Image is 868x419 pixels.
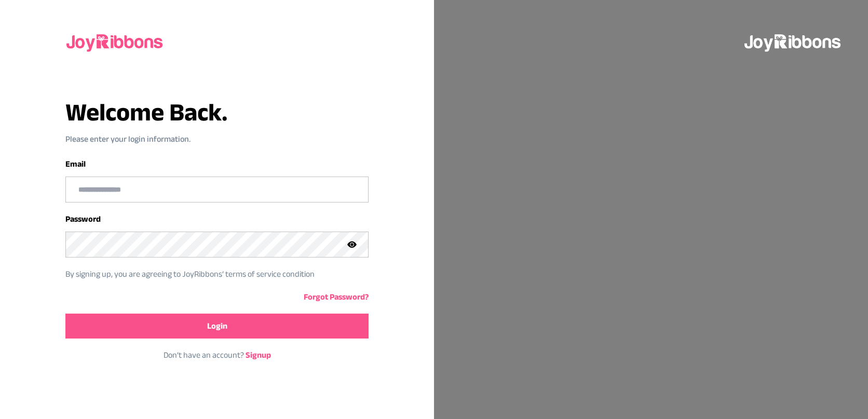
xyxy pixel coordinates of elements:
[207,320,227,332] span: Login
[65,214,101,223] label: Password
[65,268,352,280] p: By signing up, you are agreeing to JoyRibbons‘ terms of service condition
[743,25,843,58] img: joyribbons
[246,350,271,359] a: Signup
[304,292,369,301] a: Forgot Password?
[65,100,368,125] h3: Welcome Back.
[65,314,368,339] button: Login
[65,133,368,145] p: Please enter your login information.
[65,159,86,168] label: Email
[65,25,165,58] img: joyribbons
[65,349,368,361] p: Don‘t have an account?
